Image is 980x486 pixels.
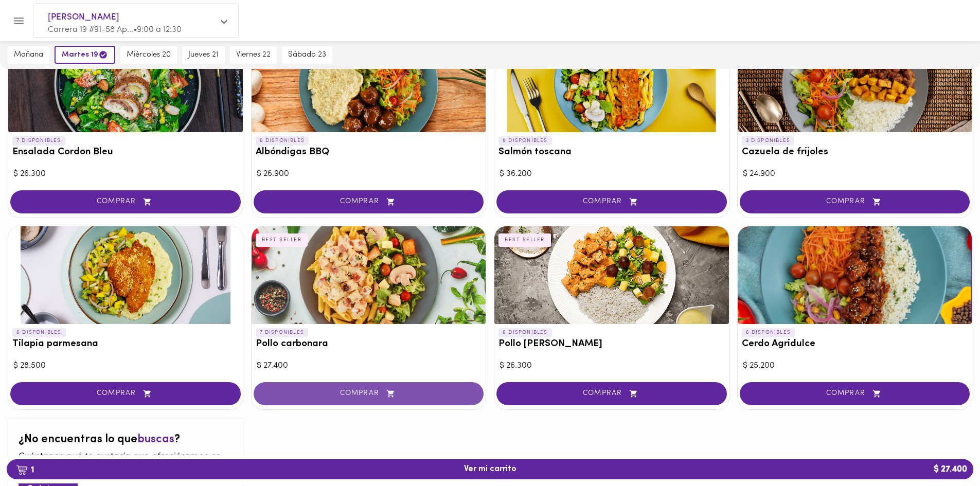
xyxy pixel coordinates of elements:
p: 6 DISPONIBLES [498,328,552,337]
div: Cerdo Agridulce [738,226,972,324]
h3: Pollo carbonara [256,339,482,350]
button: COMPRAR [254,382,484,405]
span: sábado 23 [288,50,326,60]
div: $ 26.900 [257,168,481,180]
button: COMPRAR [740,382,970,405]
p: 8 DISPONIBLES [498,136,552,146]
div: $ 24.900 [743,168,967,180]
h3: Pollo [PERSON_NAME] [498,339,725,350]
span: miércoles 20 [127,50,171,60]
button: 1Ver mi carrito$ 27.400 [7,459,973,479]
button: COMPRAR [10,382,241,405]
button: martes 19 [55,46,115,64]
div: $ 28.500 [13,360,238,372]
button: viernes 22 [230,46,277,64]
span: jueves 21 [188,50,219,60]
div: $ 26.300 [500,360,724,372]
span: COMPRAR [23,389,228,398]
div: $ 25.200 [743,360,967,372]
span: COMPRAR [266,389,471,398]
p: 6 DISPONIBLES [12,328,66,337]
p: 7 DISPONIBLES [256,328,309,337]
div: $ 36.200 [500,168,724,180]
div: Cazuela de frijoles [738,34,972,132]
span: COMPRAR [509,197,714,206]
button: sábado 23 [282,46,332,64]
div: Albóndigas BBQ [252,34,486,132]
button: Menu [6,8,31,33]
button: COMPRAR [496,382,727,405]
button: COMPRAR [496,190,727,213]
span: Carrera 19 #91-58 Ap... • 9:00 a 12:30 [48,26,182,34]
img: cart.png [16,465,28,475]
button: COMPRAR [10,190,241,213]
span: COMPRAR [509,389,714,398]
button: mañana [8,46,49,64]
span: COMPRAR [266,197,471,206]
h2: ¿No encuentras lo que ? [19,434,233,446]
span: COMPRAR [753,389,957,398]
h3: Cerdo Agridulce [742,339,968,350]
button: COMPRAR [740,190,970,213]
h3: Albóndigas BBQ [256,147,482,158]
span: [PERSON_NAME] [48,11,213,24]
div: BEST SELLER [256,233,308,247]
b: 1 [10,463,40,476]
iframe: Messagebird Livechat Widget [920,426,970,476]
p: 3 DISPONIBLES [742,136,795,146]
p: Cuéntanos qué te gustaría que ofreciéramos en Foody [19,451,233,477]
div: Tilapia parmesana [8,226,243,324]
button: COMPRAR [254,190,484,213]
div: $ 27.400 [257,360,481,372]
div: Pollo Tikka Massala [494,226,729,324]
h3: Ensalada Cordon Bleu [12,147,239,158]
div: $ 26.300 [13,168,238,180]
h3: Tilapia parmesana [12,339,239,350]
span: buscas [137,434,174,445]
span: COMPRAR [753,197,957,206]
button: jueves 21 [182,46,225,64]
span: martes 19 [62,50,108,60]
p: 6 DISPONIBLES [742,328,795,337]
p: 7 DISPONIBLES [12,136,65,146]
div: Ensalada Cordon Bleu [8,34,243,132]
div: Pollo carbonara [252,226,486,324]
h3: Cazuela de frijoles [742,147,968,158]
h3: Salmón toscana [498,147,725,158]
button: miércoles 20 [120,46,177,64]
span: COMPRAR [23,197,228,206]
span: Ver mi carrito [464,464,516,474]
div: Salmón toscana [494,34,729,132]
span: viernes 22 [236,50,271,60]
div: BEST SELLER [498,233,551,247]
span: mañana [14,50,43,60]
p: 6 DISPONIBLES [256,136,309,146]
